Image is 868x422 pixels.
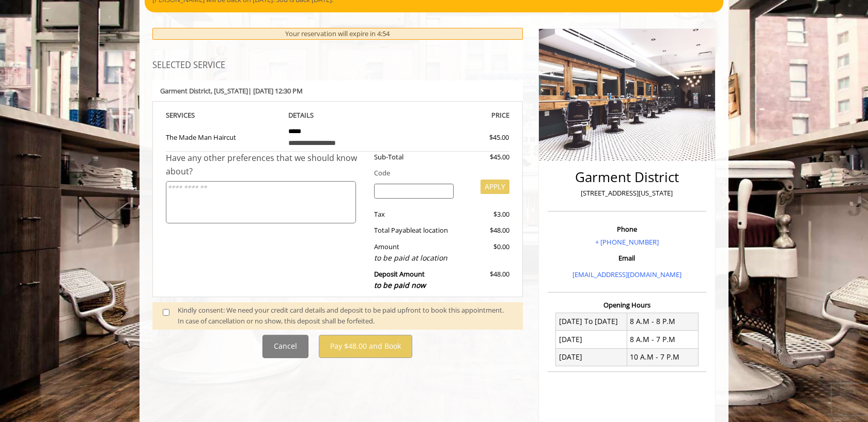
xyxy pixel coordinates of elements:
div: $45.00 [461,152,509,163]
td: 8 A.M - 7 P.M [627,331,698,348]
p: [STREET_ADDRESS][US_STATE] [550,188,704,199]
button: APPLY [481,180,509,194]
span: S [191,110,195,120]
td: [DATE] [556,331,627,348]
td: The Made Man Haircut [166,121,281,152]
button: Pay $48.00 and Book [319,335,412,358]
a: [EMAIL_ADDRESS][DOMAIN_NAME] [572,270,681,279]
div: $48.00 [461,269,509,291]
div: Your reservation will expire in 4:54 [152,28,523,40]
div: Sub-Total [366,152,462,163]
h3: SELECTED SERVICE [152,61,523,70]
td: [DATE] To [DATE] [556,313,627,330]
h2: Garment District [550,170,704,185]
b: Garment District | [DATE] 12:30 PM [160,86,303,95]
div: Code [366,168,509,178]
h3: Phone [550,225,704,233]
span: at location [415,225,448,235]
th: SERVICE [166,109,281,121]
b: Deposit Amount [374,269,426,290]
th: PRICE [395,109,509,121]
a: + [PHONE_NUMBER] [595,237,659,247]
h3: Email [550,254,704,262]
div: Kindly consent: We need your credit card details and deposit to be paid upfront to book this appo... [178,305,513,327]
div: $0.00 [461,241,509,264]
th: DETAILS [281,109,395,121]
div: $3.00 [461,209,509,220]
div: Amount [366,241,462,264]
div: Tax [366,209,462,220]
div: to be paid at location [374,252,454,264]
div: $45.00 [452,132,509,143]
div: Have any other preferences that we should know about? [166,152,366,178]
h3: Opening Hours [548,301,706,309]
span: , [US_STATE] [211,86,248,95]
td: 10 A.M - 7 P.M [627,348,698,366]
div: $48.00 [461,225,509,236]
div: Total Payable [366,225,462,236]
button: Cancel [262,335,308,358]
td: 8 A.M - 8 P.M [627,313,698,330]
td: [DATE] [556,348,627,366]
span: to be paid now [374,280,426,290]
